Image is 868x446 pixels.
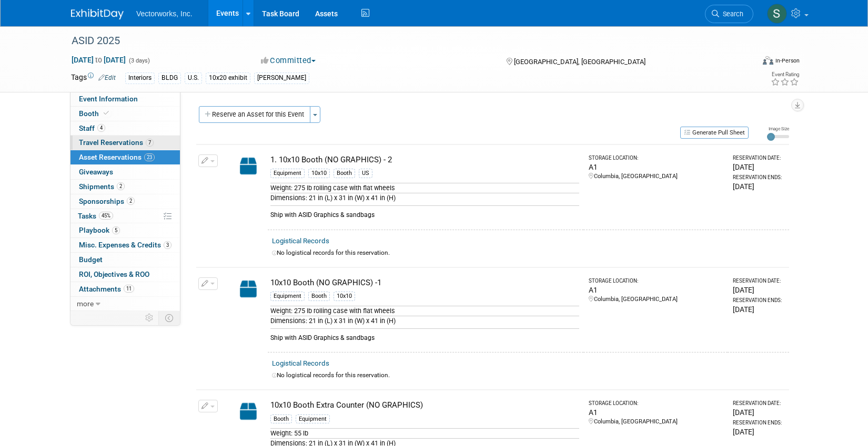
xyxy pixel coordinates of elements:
span: Budget [79,255,103,264]
a: Travel Reservations7 [70,136,180,150]
a: Budget [70,253,180,267]
img: Capital-Asset-Icon-2.png [233,400,264,423]
a: Asset Reservations23 [70,150,180,164]
span: 4 [97,124,105,132]
div: Storage Location: [589,400,723,407]
span: Search [719,10,743,18]
div: [DATE] [733,304,785,315]
div: Reservation Ends: [733,419,785,427]
div: 10x10 Booth (NO GRAPHICS) -1 [270,277,579,288]
span: Vectorworks, Inc. [136,9,193,18]
div: 10x20 exhibit [206,72,250,84]
span: Playbook [79,226,120,234]
span: Asset Reservations [79,153,155,161]
span: (3 days) [128,57,150,64]
span: to [94,56,104,64]
span: Staff [79,124,105,132]
a: Edit [98,74,116,81]
td: Toggle Event Tabs [159,311,180,325]
span: Sponsorships [79,197,135,205]
div: ASID 2025 [68,32,738,50]
a: Booth [70,107,180,121]
a: Logistical Records [272,359,329,367]
td: Personalize Event Tab Strip [140,311,159,325]
button: Committed [257,55,320,66]
img: Capital-Asset-Icon-2.png [233,154,264,178]
span: 45% [99,212,113,220]
div: BLDG [158,72,181,84]
a: Search [705,5,753,23]
td: Tags [71,72,116,84]
div: Booth [270,414,292,424]
div: A1 [589,285,723,295]
div: [DATE] [733,162,785,172]
a: Staff4 [70,121,180,136]
div: [PERSON_NAME] [254,72,309,84]
a: Misc. Expenses & Credits3 [70,238,180,252]
div: Reservation Ends: [733,297,785,304]
div: Ship with ASID Graphics & sandbags [270,328,579,343]
span: ROI, Objectives & ROO [79,270,149,278]
div: US [359,169,372,178]
span: Tasks [78,212,113,220]
img: Sarah Angley [767,4,787,24]
div: Event Format [691,55,800,70]
span: [GEOGRAPHIC_DATA], [GEOGRAPHIC_DATA] [514,58,645,66]
span: Attachments [79,285,134,293]
span: 3 [164,241,171,249]
a: Giveaways [70,165,180,179]
span: 11 [124,285,134,293]
div: Image Size [767,126,789,132]
a: Shipments2 [70,180,180,194]
div: A1 [589,407,723,418]
div: Weight: 275 lb rolling case with flat wheels [270,306,579,316]
a: ROI, Objectives & ROO [70,267,180,282]
div: Equipment [270,169,305,178]
span: Booth [79,109,111,118]
div: Booth [334,169,355,178]
div: Columbia, [GEOGRAPHIC_DATA] [589,295,723,304]
div: Reservation Date: [733,400,785,407]
div: No logistical records for this reservation. [272,248,785,257]
a: Logistical Records [272,237,329,245]
a: Tasks45% [70,209,180,223]
div: Columbia, [GEOGRAPHIC_DATA] [589,172,723,181]
div: Equipment [296,414,330,424]
span: Misc. Expenses & Credits [79,241,171,249]
a: more [70,297,180,311]
div: Equipment [270,292,305,301]
div: Storage Location: [589,277,723,285]
div: Reservation Date: [733,154,785,162]
span: 2 [117,182,125,190]
div: Weight: 275 lb rolling case with flat wheels [270,183,579,193]
span: [DATE] [DATE] [71,55,126,65]
div: Dimensions: 21 in (L) x 31 in (W) x 41 in (H) [270,193,579,203]
div: [DATE] [733,407,785,418]
div: [DATE] [733,181,785,192]
div: In-Person [775,57,800,65]
div: Event Rating [771,72,799,77]
div: U.S. [185,72,202,84]
span: 7 [146,139,154,147]
div: Booth [308,292,330,301]
a: Playbook5 [70,223,180,237]
button: Reserve an Asset for this Event [199,106,310,123]
div: Ship with ASID Graphics & sandbags [270,205,579,220]
div: A1 [589,162,723,172]
span: Travel Reservations [79,138,154,147]
a: Sponsorships2 [70,194,180,209]
img: Format-Inperson.png [763,56,773,65]
span: more [77,299,94,308]
div: 1. 10x10 Booth (NO GRAPHICS) - 2 [270,154,579,165]
div: Interiors [125,72,155,84]
div: 10x10 Booth Extra Counter (NO GRAPHICS) [270,400,579,411]
div: Reservation Date: [733,277,785,285]
i: Booth reservation complete [104,110,109,116]
div: Weight: 55 lb [270,428,579,438]
div: [DATE] [733,427,785,437]
button: Generate Pull Sheet [680,127,749,139]
span: Shipments [79,182,125,191]
span: Giveaways [79,168,113,176]
div: Columbia, [GEOGRAPHIC_DATA] [589,418,723,426]
div: Storage Location: [589,154,723,162]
